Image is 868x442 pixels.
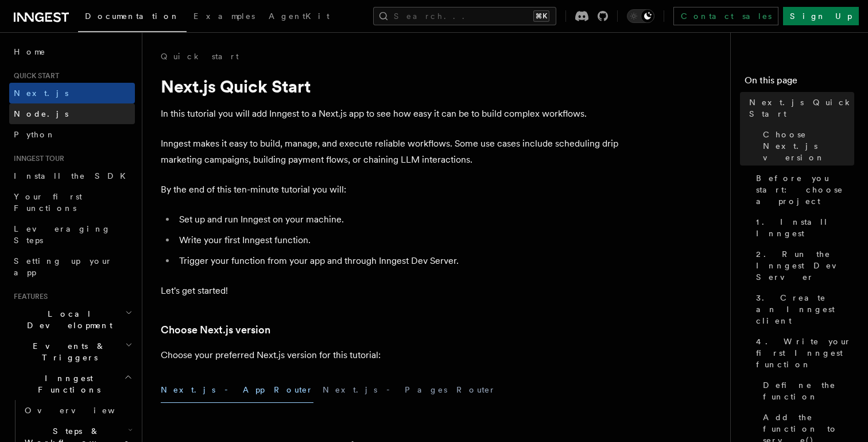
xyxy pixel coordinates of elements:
[78,3,187,32] a: Documentation
[14,192,82,213] span: Your first Functions
[161,106,620,122] p: In this tutorial you will add Inngest to a Next.js app to see how easy it can be to build complex...
[9,71,59,80] span: Quick start
[9,124,135,145] a: Python
[9,103,135,124] a: Node.js
[161,51,239,62] a: Quick start
[756,292,854,326] span: 3. Create an Inngest client
[533,10,549,22] kbd: ⌘K
[756,172,854,207] span: Before you start: choose a project
[763,379,854,402] span: Define the function
[161,136,620,168] p: Inngest makes it easy to build, manage, and execute reliable workflows. Some use cases include sc...
[262,3,336,31] a: AgentKit
[9,166,135,186] a: Install the SDK
[14,224,111,245] span: Leveraging Steps
[9,308,125,331] span: Local Development
[673,7,778,25] a: Contact sales
[193,11,255,21] span: Examples
[161,322,270,338] a: Choose Next.js version
[161,377,313,403] button: Next.js - App Router
[176,253,620,269] li: Trigger your function from your app and through Inngest Dev Server.
[161,182,620,198] p: By the end of this ten-minute tutorial you will:
[14,130,56,139] span: Python
[751,212,854,244] a: 1. Install Inngest
[758,375,854,407] a: Define the function
[9,368,135,400] button: Inngest Functions
[176,212,620,228] li: Set up and run Inngest on your machine.
[14,256,113,277] span: Setting up your app
[9,372,124,395] span: Inngest Functions
[85,11,180,21] span: Documentation
[161,283,620,299] p: Let's get started!
[745,92,854,124] a: Next.js Quick Start
[9,340,125,363] span: Events & Triggers
[749,97,854,120] span: Next.js Quick Start
[751,331,854,375] a: 4. Write your first Inngest function
[751,244,854,287] a: 2. Run the Inngest Dev Server
[373,7,556,25] button: Search...⌘K
[9,218,135,251] a: Leveraging Steps
[763,129,854,163] span: Choose Next.js version
[751,287,854,331] a: 3. Create an Inngest client
[756,248,854,283] span: 2. Run the Inngest Dev Server
[187,3,262,31] a: Examples
[14,46,46,57] span: Home
[9,303,135,336] button: Local Development
[745,74,854,92] h4: On this page
[9,154,64,163] span: Inngest tour
[14,171,133,180] span: Install the SDK
[161,347,620,363] p: Choose your preferred Next.js version for this tutorial:
[758,124,854,168] a: Choose Next.js version
[20,400,135,421] a: Overview
[9,251,135,283] a: Setting up your app
[269,11,330,21] span: AgentKit
[9,336,135,368] button: Events & Triggers
[783,7,859,25] a: Sign Up
[627,9,654,23] button: Toggle dark mode
[25,406,143,415] span: Overview
[323,377,496,403] button: Next.js - Pages Router
[756,216,854,239] span: 1. Install Inngest
[751,168,854,212] a: Before you start: choose a project
[161,76,620,97] h1: Next.js Quick Start
[9,41,135,62] a: Home
[9,186,135,218] a: Your first Functions
[176,232,620,248] li: Write your first Inngest function.
[756,336,854,370] span: 4. Write your first Inngest function
[14,109,68,118] span: Node.js
[14,89,68,98] span: Next.js
[9,292,48,301] span: Features
[9,83,135,103] a: Next.js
